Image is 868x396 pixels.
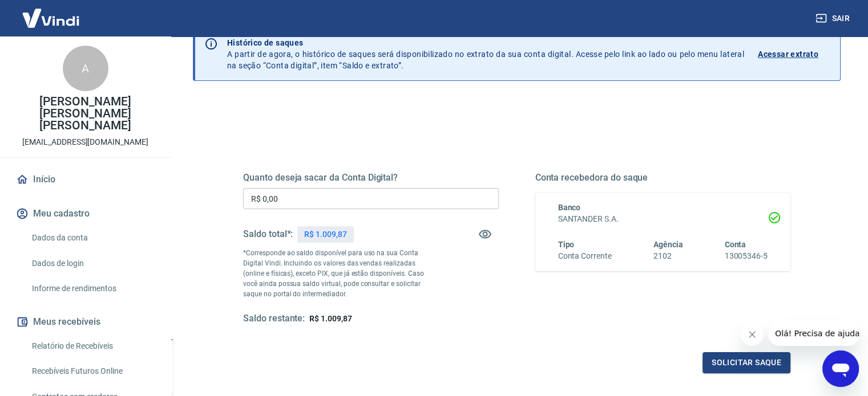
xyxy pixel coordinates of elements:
button: Sair [813,8,854,29]
a: Dados da conta [27,226,157,250]
div: [PERSON_NAME]: [DOMAIN_NAME] [30,30,163,39]
h6: Conta Corrente [558,250,612,262]
div: Palavras-chave [133,67,183,75]
iframe: Mensagem da empresa [768,321,859,346]
p: Acessar extrato [758,48,818,60]
span: R$ 1.009,87 [309,314,352,323]
p: [EMAIL_ADDRESS][DOMAIN_NAME] [22,136,148,148]
h6: 13005346-5 [724,250,768,262]
div: v 4.0.25 [32,18,56,27]
span: Tipo [558,240,575,249]
h5: Saldo restante: [243,313,305,325]
div: A [63,46,108,91]
h5: Conta recebedora do saque [535,172,791,183]
p: A partir de agora, o histórico de saques será disponibilizado no extrato da sua conta digital. Ac... [227,37,744,71]
p: [PERSON_NAME] [PERSON_NAME] [PERSON_NAME] [9,96,162,132]
div: Domínio [60,67,87,75]
img: logo_orange.svg [18,18,27,27]
a: Acessar extrato [758,37,831,71]
span: Olá! Precisa de ajuda? [7,8,96,17]
button: Meus recebíveis [14,309,157,334]
button: Meu cadastro [14,201,157,226]
iframe: Fechar mensagem [741,323,764,346]
a: Início [14,167,157,192]
img: tab_domain_overview_orange.svg [47,66,56,75]
p: Histórico de saques [227,37,744,48]
a: Relatório de Recebíveis [27,334,157,358]
span: Banco [558,203,581,212]
img: website_grey.svg [18,30,27,39]
iframe: Botão para abrir a janela de mensagens [822,350,859,387]
img: Vindi [14,1,88,35]
p: R$ 1.009,87 [304,228,346,240]
a: Recebíveis Futuros Online [27,360,157,383]
a: Informe de rendimentos [27,277,157,300]
h6: 2102 [653,250,683,262]
p: *Corresponde ao saldo disponível para uso na sua Conta Digital Vindi. Incluindo os valores das ve... [243,248,435,299]
a: Dados de login [27,252,157,275]
img: tab_keywords_by_traffic_grey.svg [120,66,130,75]
h5: Saldo total*: [243,228,293,240]
h6: SANTANDER S.A. [558,213,768,225]
span: Conta [724,240,746,249]
span: Agência [653,240,683,249]
button: Solicitar saque [703,352,790,373]
h5: Quanto deseja sacar da Conta Digital? [243,172,499,183]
